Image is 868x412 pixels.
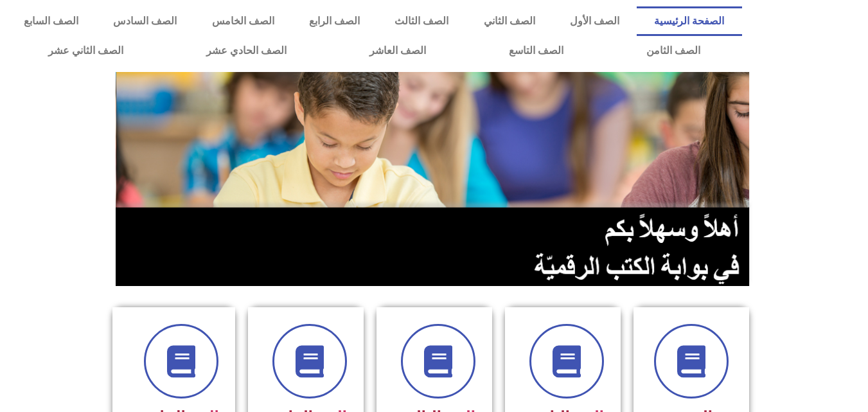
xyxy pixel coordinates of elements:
[292,6,377,36] a: الصف الرابع
[6,6,96,36] a: الصف السابع
[466,6,553,36] a: الصف الثاني
[637,6,741,36] a: الصفحة الرئيسية
[96,6,194,36] a: الصف السادس
[6,36,164,66] a: الصف الثاني عشر
[164,36,328,66] a: الصف الحادي عشر
[328,36,467,66] a: الصف العاشر
[377,6,466,36] a: الصف الثالث
[467,36,605,66] a: الصف التاسع
[553,6,637,36] a: الصف الأول
[605,36,741,66] a: الصف الثامن
[195,6,292,36] a: الصف الخامس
